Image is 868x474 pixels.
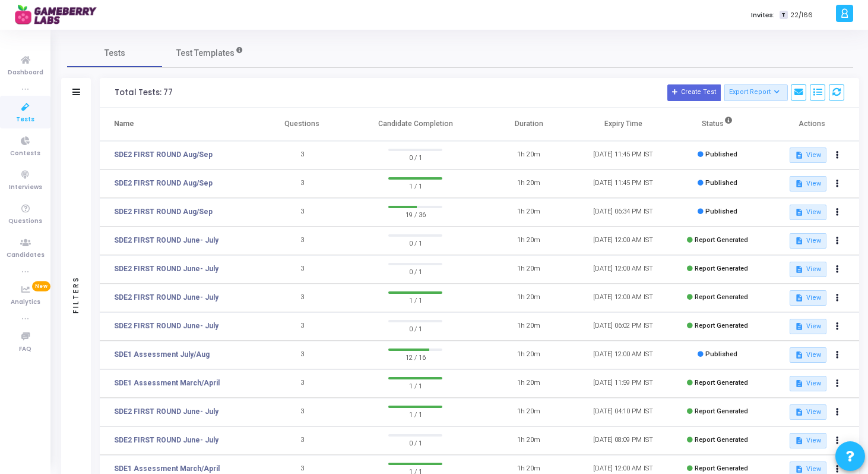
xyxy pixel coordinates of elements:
[8,68,43,78] span: Dashboard
[388,437,442,448] span: 0 / 1
[100,108,255,141] th: Name
[576,169,670,198] td: [DATE] 11:45 PM IST
[695,464,748,472] span: Report Generated
[255,198,349,227] td: 3
[255,341,349,369] td: 3
[71,229,81,360] div: Filters
[114,178,213,189] a: SDE2 FIRST ROUND Aug/Sep
[349,108,481,141] th: Candidate Completion
[751,10,775,20] label: Invites:
[576,426,670,455] td: [DATE] 08:09 PM IST
[388,265,442,277] span: 0 / 1
[176,47,235,59] span: Test Templates
[388,208,442,220] span: 19 / 36
[481,169,576,198] td: 1h 20m
[255,227,349,255] td: 3
[388,408,442,420] span: 1 / 1
[255,398,349,426] td: 3
[481,141,576,169] td: 1h 20m
[388,180,442,192] span: 1 / 1
[576,341,670,369] td: [DATE] 12:00 AM IST
[114,206,213,217] a: SDE2 FIRST ROUND Aug/Sep
[255,284,349,312] td: 3
[11,297,40,307] span: Analytics
[114,378,220,388] a: SDE1 Assessment March/April
[255,312,349,341] td: 3
[7,250,45,260] span: Candidates
[695,436,748,444] span: Report Generated
[790,433,826,448] button: View
[481,398,576,426] td: 1h 20m
[795,437,803,445] mat-icon: description
[481,255,576,284] td: 1h 20m
[576,284,670,312] td: [DATE] 12:00 AM IST
[576,398,670,426] td: [DATE] 04:10 PM IST
[790,10,813,20] span: 22/166
[114,235,218,246] a: SDE2 FIRST ROUND June- July
[576,255,670,284] td: [DATE] 12:00 AM IST
[481,198,576,227] td: 1h 20m
[780,11,787,20] span: T
[114,263,218,274] a: SDE2 FIRST ROUND June- July
[114,406,218,417] a: SDE2 FIRST ROUND June- July
[115,88,173,98] div: Total Tests: 77
[481,284,576,312] td: 1h 20m
[481,369,576,398] td: 1h 20m
[481,108,576,141] th: Duration
[795,408,803,416] mat-icon: description
[114,149,213,160] a: SDE2 FIRST ROUND Aug/Sep
[8,216,42,227] span: Questions
[612,30,862,412] iframe: Chat
[388,151,442,163] span: 0 / 1
[10,149,40,159] span: Contests
[481,312,576,341] td: 1h 20m
[104,47,125,59] span: Tests
[114,463,220,474] a: SDE1 Assessment March/April
[388,351,442,363] span: 12 / 16
[790,404,826,420] button: View
[576,312,670,341] td: [DATE] 06:02 PM IST
[481,426,576,455] td: 1h 20m
[114,349,210,360] a: SDE1 Assessment July/Aug
[9,183,42,193] span: Interviews
[255,369,349,398] td: 3
[114,292,218,303] a: SDE2 FIRST ROUND June- July
[255,141,349,169] td: 3
[388,237,442,249] span: 0 / 1
[795,465,803,473] mat-icon: description
[114,321,218,331] a: SDE2 FIRST ROUND June- July
[32,281,50,291] span: New
[19,344,31,354] span: FAQ
[481,227,576,255] td: 1h 20m
[481,341,576,369] td: 1h 20m
[255,169,349,198] td: 3
[388,322,442,334] span: 0 / 1
[255,255,349,284] td: 3
[388,379,442,391] span: 1 / 1
[576,198,670,227] td: [DATE] 06:34 PM IST
[576,141,670,169] td: [DATE] 11:45 PM IST
[576,227,670,255] td: [DATE] 12:00 AM IST
[255,426,349,455] td: 3
[114,435,218,445] a: SDE2 FIRST ROUND June- July
[16,115,34,125] span: Tests
[576,369,670,398] td: [DATE] 11:59 PM IST
[255,108,349,141] th: Questions
[388,294,442,306] span: 1 / 1
[15,3,104,27] img: logo
[576,108,670,141] th: Expiry Time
